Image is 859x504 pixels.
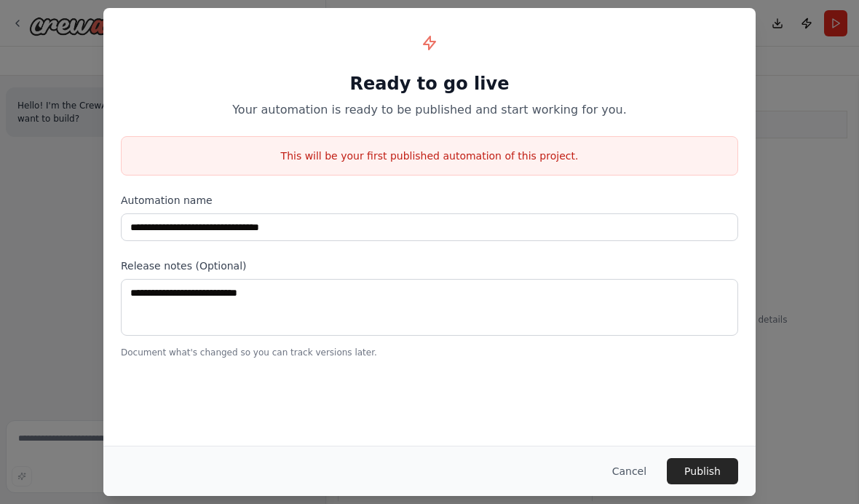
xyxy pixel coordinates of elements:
[601,458,658,484] button: Cancel
[121,259,738,273] label: Release notes (Optional)
[121,347,738,358] p: Document what's changed so you can track versions later.
[667,458,738,484] button: Publish
[121,72,738,95] h1: Ready to go live
[121,101,738,119] p: Your automation is ready to be published and start working for you.
[122,149,737,163] p: This will be your first published automation of this project.
[121,193,738,208] label: Automation name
